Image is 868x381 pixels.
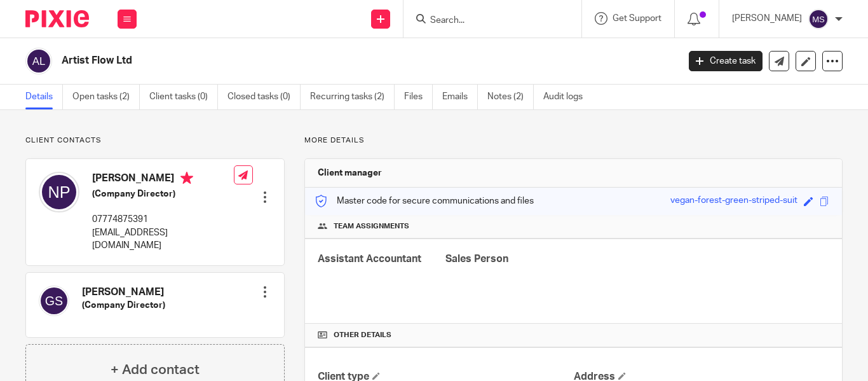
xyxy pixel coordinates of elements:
[149,85,218,109] a: Client tasks (0)
[318,254,421,264] span: Assistant Accountant
[25,135,285,146] p: Client contacts
[92,213,234,226] p: 07774875391
[111,360,200,380] h4: + Add contact
[769,51,789,71] a: Send new email
[689,51,763,71] a: Create task
[372,372,380,380] span: Change Client type
[670,194,797,209] div: vegan-forest-green-striped-suit
[92,172,234,188] h4: [PERSON_NAME]
[820,197,829,206] span: Copy to clipboard
[445,254,508,264] span: Sales Person
[82,286,165,299] h4: [PERSON_NAME]
[25,48,52,74] img: svg%3E
[404,85,433,109] a: Files
[92,188,234,200] h5: (Company Director)
[543,85,592,109] a: Audit logs
[429,15,543,27] input: Search
[732,12,802,25] p: [PERSON_NAME]
[808,9,829,29] img: svg%3E
[39,286,69,316] img: svg%3E
[227,85,301,109] a: Closed tasks (0)
[804,197,813,206] span: Edit code
[62,54,548,67] h2: Artist Flow Ltd
[72,85,140,109] a: Open tasks (2)
[442,85,478,109] a: Emails
[92,226,234,253] p: [EMAIL_ADDRESS][DOMAIN_NAME]
[796,51,816,71] a: Edit client
[487,85,534,109] a: Notes (2)
[304,135,843,146] p: More details
[82,299,165,312] h5: (Company Director)
[334,330,391,340] span: Other details
[334,221,409,232] span: Team assignments
[25,10,89,27] img: Pixie
[618,372,626,380] span: Edit Address
[613,14,661,23] span: Get Support
[315,195,534,207] p: Master code for secure communications and files
[25,85,63,109] a: Details
[180,172,193,184] i: Primary
[39,172,79,212] img: svg%3E
[318,167,382,179] h3: Client manager
[310,85,395,109] a: Recurring tasks (2)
